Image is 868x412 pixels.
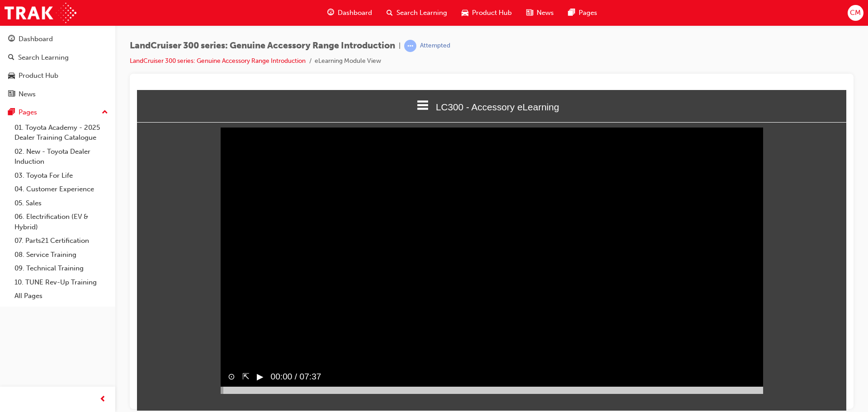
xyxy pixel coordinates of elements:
[8,54,14,62] span: search-icon
[537,8,554,18] span: News
[315,56,381,66] li: eLearning Module View
[338,8,372,18] span: Dashboard
[5,3,76,23] img: Trak
[4,104,112,121] button: Pages
[11,289,112,303] a: All Pages
[4,49,112,66] a: Search Learning
[120,280,127,294] button: ▶︎
[399,41,401,51] span: |
[11,261,112,275] a: 09. Technical Training
[19,107,37,118] div: Pages
[561,4,604,22] a: pages-iconPages
[850,8,861,18] span: CM
[8,90,15,99] span: news-icon
[454,4,519,22] a: car-iconProduct Hub
[8,72,15,80] span: car-icon
[4,67,112,84] a: Product Hub
[11,275,112,289] a: 10. TUNE Rev-Up Training
[379,4,454,22] a: search-iconSearch Learning
[11,210,112,234] a: 06. Electrification (EV & Hybrid)
[130,41,395,51] span: LandCruiser 300 series: Genuine Accessory Range Introduction
[420,42,450,50] div: Attempted
[519,4,561,22] a: news-iconNews
[299,12,422,22] span: LC300 - Accessory eLearning
[848,5,863,21] button: CM
[84,33,626,304] video: Sorry, your browser does not support embedded videos.
[19,89,36,99] div: News
[127,277,184,297] span: 00:00 / 07:37
[99,394,106,405] span: prev-icon
[526,7,533,19] span: news-icon
[18,52,69,63] div: Search Learning
[396,8,447,18] span: Search Learning
[11,182,112,196] a: 04. Customer Experience
[327,7,334,19] span: guage-icon
[19,71,58,81] div: Product Hub
[472,8,512,18] span: Product Hub
[11,234,112,248] a: 07. Parts21 Certification
[404,40,416,52] span: learningRecordVerb_ATTEMPT-icon
[320,4,379,22] a: guage-iconDashboard
[102,107,108,118] span: up-icon
[4,31,112,47] a: Dashboard
[387,7,393,19] span: search-icon
[4,29,112,104] button: DashboardSearch LearningProduct HubNews
[11,145,112,169] a: 02. New - Toyota Dealer Induction
[8,109,15,117] span: pages-icon
[130,57,306,65] a: LandCruiser 300 series: Genuine Accessory Range Introduction
[11,248,112,262] a: 08. Service Training
[579,8,597,18] span: Pages
[105,280,113,294] button: ⇱
[91,280,98,294] button: ⊙
[4,86,112,103] a: News
[11,196,112,210] a: 05. Sales
[19,34,53,44] div: Dashboard
[11,169,112,183] a: 03. Toyota For Life
[568,7,575,19] span: pages-icon
[8,35,15,43] span: guage-icon
[11,121,112,145] a: 01. Toyota Academy - 2025 Dealer Training Catalogue
[462,7,468,19] span: car-icon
